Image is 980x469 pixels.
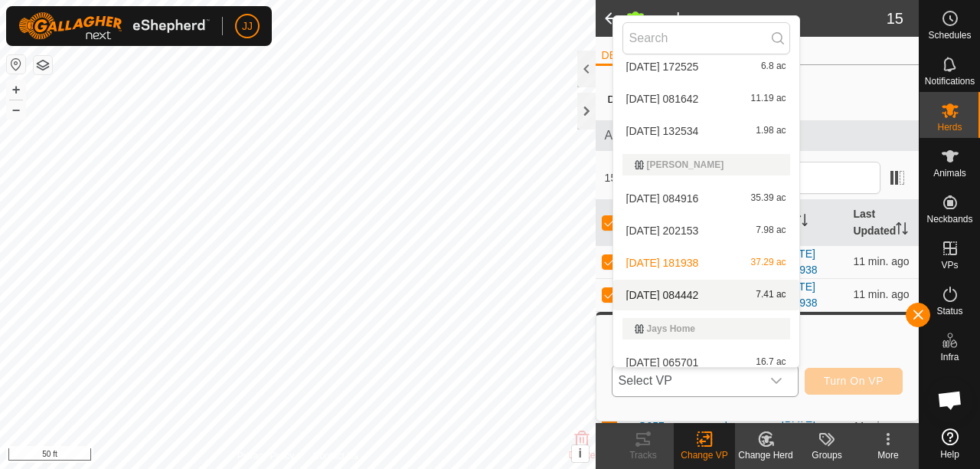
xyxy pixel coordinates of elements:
span: i [578,447,581,460]
li: 2025-09-10 172525 [613,51,799,82]
span: JJ [242,18,253,34]
th: Last Updated [847,200,919,246]
div: Groups [796,448,857,462]
h2: mob [654,9,887,28]
span: Help [940,450,959,459]
div: Jays Home [635,324,778,333]
span: Animals in This Herd [605,126,910,145]
p-sorticon: Activate to sort [795,216,808,228]
li: 2025-09-19 202153 [613,215,799,246]
span: [DATE] 084442 [626,290,699,300]
span: Infra [940,353,959,362]
span: [DATE] 202153 [626,225,699,236]
button: – [7,100,25,119]
span: VPs [941,261,958,270]
span: Sep 27, 2025, 8:34 AM [853,255,909,267]
li: 2025-09-22 181938 [613,248,799,278]
th: VP [776,200,848,246]
div: More [857,448,919,462]
button: i [572,445,589,462]
li: 2025-09-19 084916 [613,183,799,214]
span: Status [936,307,962,316]
span: [DATE] 181938 [626,257,699,268]
a: [DATE] 181938 [782,280,818,309]
li: 2025-09-16 132534 [613,116,799,146]
div: [PERSON_NAME] [635,160,778,169]
span: 1.98 ac [756,126,786,136]
input: Search [622,22,790,54]
span: 15 selected of 15 [605,170,695,186]
div: dropdown trigger [761,366,792,396]
span: [DATE] 065701 [626,357,699,368]
span: Schedules [928,31,971,40]
span: 37.29 ac [751,257,786,268]
button: Turn On VP [805,368,903,395]
span: Animals [933,169,966,178]
a: Privacy Policy [237,449,295,463]
li: 2025-09-27 084442 [613,280,799,310]
span: Sep 27, 2025, 8:33 AM [853,288,909,300]
span: Neckbands [926,215,972,224]
a: Help [920,422,980,465]
img: Gallagher Logo [18,12,210,40]
span: [DATE] 084916 [626,193,699,204]
div: Change Herd [735,448,796,462]
span: 7.41 ac [756,290,786,300]
span: Select VP [612,366,761,396]
span: 6.8 ac [761,61,786,72]
li: 2025-09-16 065701 [613,347,799,378]
span: [DATE] 172525 [626,61,699,72]
span: 16.7 ac [756,357,786,368]
li: 2025-09-13 081642 [613,84,799,114]
span: [DATE] 132534 [626,126,699,136]
span: [DATE] 081642 [626,93,699,104]
button: + [7,80,25,99]
span: Herds [937,123,962,132]
p-sorticon: Activate to sort [896,225,908,237]
div: Open chat [927,377,973,423]
span: Turn On VP [824,375,884,387]
a: Contact Us [312,449,358,463]
button: Map Layers [34,56,52,74]
span: 7.98 ac [756,225,786,236]
div: Tracks [612,448,674,462]
label: Description [608,93,660,105]
li: DETAILS [596,48,652,66]
span: 11.19 ac [751,93,786,104]
a: [DATE] 181938 [782,248,818,276]
span: 35.39 ac [751,193,786,204]
button: Reset Map [7,55,25,74]
div: Change VP [674,448,735,462]
span: Notifications [925,77,975,86]
span: 15 [887,7,903,30]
